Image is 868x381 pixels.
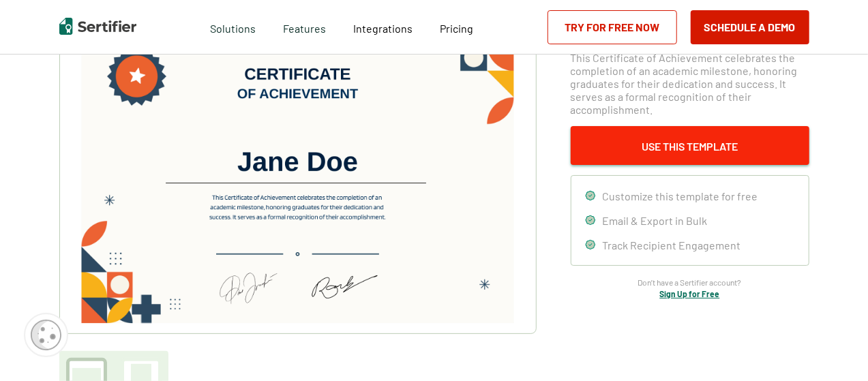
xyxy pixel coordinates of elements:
a: Try for Free Now [548,10,677,44]
span: Email & Export in Bulk [603,214,708,227]
span: Pricing [440,22,473,35]
button: Use This Template [571,126,809,165]
a: Pricing [440,18,473,35]
span: Integrations [353,22,413,35]
iframe: Chat Widget [800,316,868,381]
span: Customize this template for free [603,189,758,202]
a: Sign Up for Free [660,289,720,299]
img: Certificate of Achievement for Graduation [80,17,514,324]
span: Features [283,18,326,35]
button: Schedule a Demo [691,10,809,44]
span: Don’t have a Sertifier account? [638,276,742,289]
img: Sertifier | Digital Credentialing Platform [59,18,136,35]
a: Integrations [353,18,413,35]
span: Track Recipient Engagement [603,239,741,252]
span: Solutions [210,18,256,35]
span: This Certificate of Achievement celebrates the completion of an academic milestone, honoring grad... [571,51,809,116]
img: Cookie Popup Icon [31,320,61,350]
